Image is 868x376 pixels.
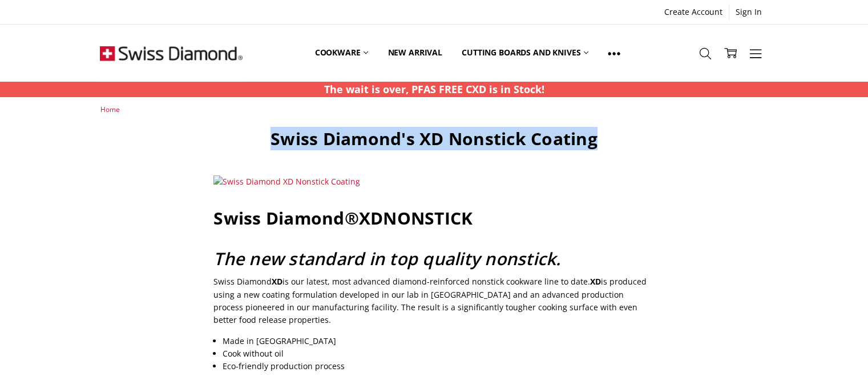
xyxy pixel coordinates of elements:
span: XD [272,276,282,287]
a: Create Account [658,4,729,20]
span: The new standard in top quality nonstick. [213,247,560,270]
a: Cutting boards and knives [452,27,599,78]
span: XD [359,206,383,230]
a: Sign In [729,4,768,20]
a: Home [100,105,119,114]
img: Swiss Diamond XD Nonstick Coating [213,175,360,188]
img: Free Shipping On Every Order [100,25,243,82]
h1: Swiss Diamond's XD Nonstick Coating [213,128,655,150]
a: New arrival [378,27,451,78]
a: Show All [598,27,630,79]
p: The wait is over, PFAS FREE CXD is in Stock! [324,82,544,97]
p: Swiss Diamond is our latest, most advanced diamond-reinforced nonstick cookware line to date. is ... [213,275,655,327]
span: XD [590,276,601,287]
li: Made in [GEOGRAPHIC_DATA] [223,335,654,347]
li: Cook without oil [223,347,654,360]
span: Swiss Diamond® NONSTICK [213,206,473,230]
a: Cookware [305,27,378,78]
li: Eco-friendly production process [223,360,654,373]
